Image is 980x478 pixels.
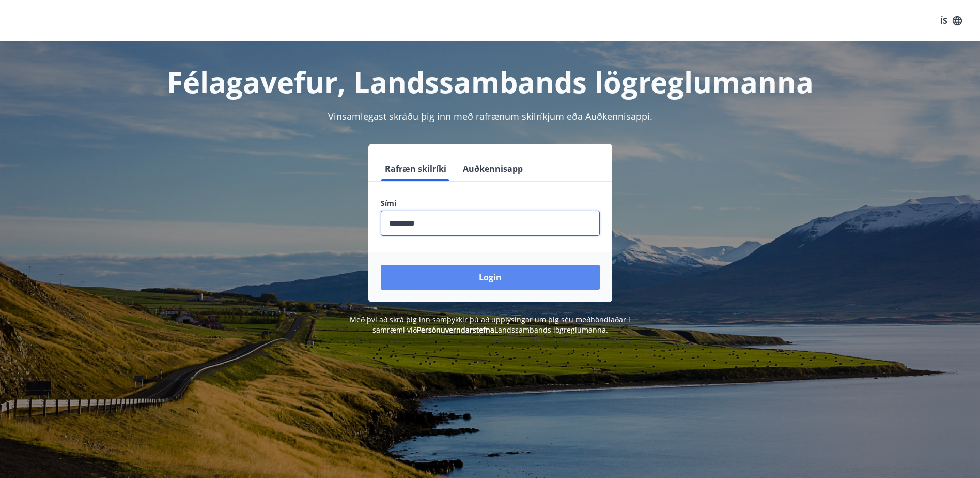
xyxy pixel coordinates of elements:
button: Login [381,265,600,290]
button: Auðkennisapp [459,156,527,181]
a: Persónuverndarstefna [417,325,494,335]
button: ÍS [935,11,968,30]
span: Vinsamlegast skráðu þig inn með rafrænum skilríkjum eða Auðkennisappi. [328,110,652,123]
label: Sími [381,198,600,208]
button: Rafræn skilríki [381,156,450,181]
span: Með því að skrá þig inn samþykkir þú að upplýsingar um þig séu meðhöndlaðar í samræmi við Landssa... [350,315,630,335]
h1: Félagavefur, Landssambands lögreglumanna [131,62,850,101]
